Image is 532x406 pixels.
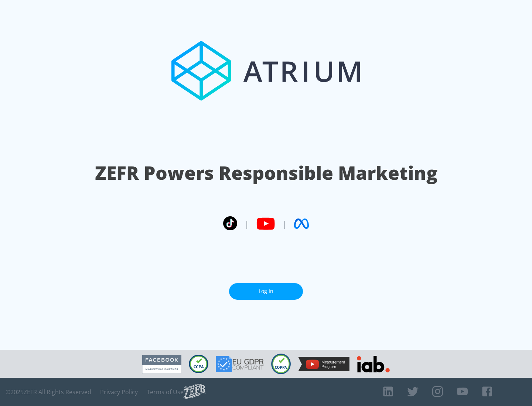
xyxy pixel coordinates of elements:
img: COPPA Compliant [271,354,291,374]
img: IAB [357,356,390,372]
span: | [282,218,287,229]
img: CCPA Compliant [189,355,208,373]
a: Terms of Use [147,388,184,396]
span: | [245,218,249,229]
img: YouTube Measurement Program [298,357,349,371]
a: Log In [229,283,303,300]
span: © 2025 ZEFR All Rights Reserved [6,388,91,396]
img: Facebook Marketing Partner [142,355,181,374]
a: Privacy Policy [100,388,138,396]
h1: ZEFR Powers Responsible Marketing [95,160,437,186]
img: GDPR Compliant [216,356,264,372]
